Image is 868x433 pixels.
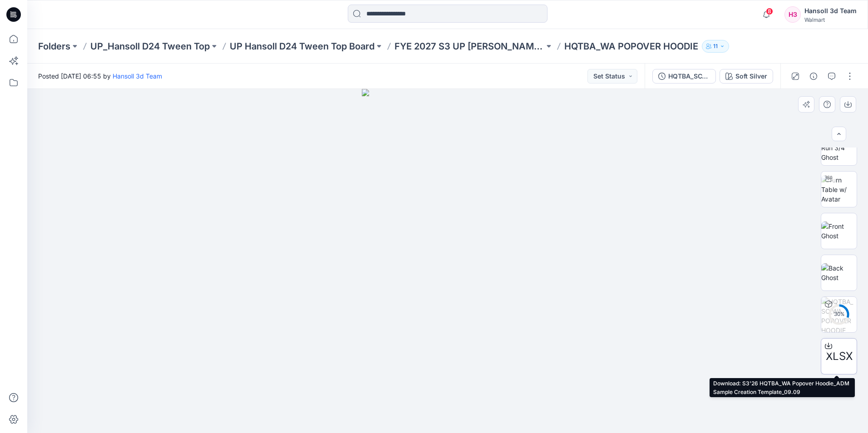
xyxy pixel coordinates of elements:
[826,348,853,364] span: XLSX
[652,69,716,84] button: HQTBA_SC_WA POPOVER HOODIE
[668,71,710,81] div: HQTBA_SC_WA POPOVER HOODIE
[38,71,162,81] span: Posted [DATE] 06:55 by
[113,72,162,80] a: Hansoll 3d Team
[720,69,773,84] button: Soft Silver
[821,133,857,162] img: Color Run 3/4 Ghost
[713,41,718,51] p: 11
[766,8,773,15] span: 8
[735,71,767,81] div: Soft Silver
[804,16,857,23] div: Walmart
[821,221,857,241] img: Front Ghost
[804,5,857,16] div: Hansoll 3d Team
[362,89,533,433] img: eyJhbGciOiJIUzI1NiIsImtpZCI6IjAiLCJzbHQiOiJzZXMiLCJ0eXAiOiJKV1QifQ.eyJkYXRhIjp7InR5cGUiOiJzdG9yYW...
[821,297,857,332] img: HQTBA_SC_WA POPOVER HOODIE Soft Silver
[395,40,544,53] a: FYE 2027 S3 UP [PERSON_NAME] TOP
[806,69,821,84] button: Details
[90,40,210,53] a: UP_Hansoll D24 Tween Top
[821,263,857,282] img: Back Ghost
[702,40,729,53] button: 11
[821,175,857,204] img: Turn Table w/ Avatar
[564,40,698,53] p: HQTBA_WA POPOVER HOODIE
[230,40,375,53] a: UP Hansoll D24 Tween Top Board
[784,6,801,23] div: H3
[828,310,850,318] div: 30 %
[38,40,70,53] a: Folders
